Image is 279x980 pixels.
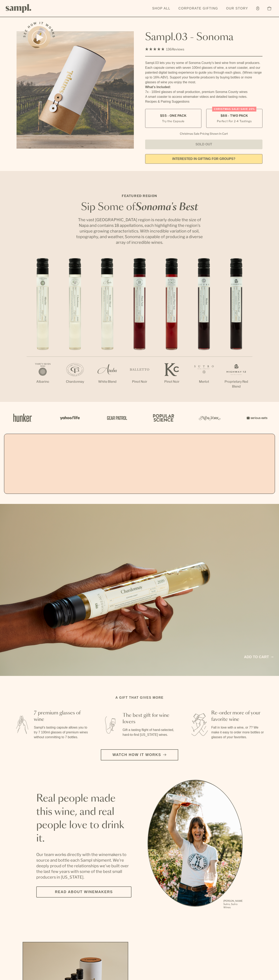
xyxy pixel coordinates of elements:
[75,217,204,245] p: The vast [GEOGRAPHIC_DATA] region is nearly double the size of Napa and contains 18 appellations,...
[36,886,131,898] a: Read about Winemakers
[151,409,175,426] img: Artboard_4_28b4d326-c26e-48f9-9c80-911f17d6414e_x450.png
[123,712,177,725] h3: The best gift for wine lovers
[75,202,204,212] h2: Sip Some of
[217,119,252,123] small: Perfect For 2-4 Tastings
[148,780,243,910] ul: carousel
[156,379,188,384] p: Pinot Noir
[34,710,89,723] h3: 7 premium glasses of wine
[220,379,252,389] p: Proprietary Red Blend
[59,379,91,384] p: Chardonnay
[36,792,131,845] h2: Real people made this wine, and real people love to drink it.
[145,31,262,43] h1: Sampl.03 - Sonoma
[75,194,204,198] p: Featured Region
[6,4,31,13] img: Sampl logo
[17,31,134,149] img: Sampl.03 - Sonoma
[211,710,266,723] h3: Re-order more of your favorite wine
[160,114,187,118] span: $55 - One Pack
[145,47,184,52] div: 136Reviews
[145,94,262,99] li: A smart coaster to access winemaker videos and detailed tasting notes.
[188,379,220,384] p: Merlot
[28,26,50,49] button: See how it works
[212,107,256,112] div: Christmas SALE! Save 20%
[220,258,252,402] li: 7 / 7
[36,852,131,880] p: Our team works directly with the winemakers to source and bottle each Sampl shipment. We’re deepl...
[135,202,198,212] em: Sonoma's Best
[123,258,156,397] li: 4 / 7
[116,695,164,700] h2: A gift that gives more
[91,379,123,384] p: White Blend
[156,258,188,397] li: 5 / 7
[145,60,262,85] div: Sampl.03 lets you try some of Sonoma County's best wine from small producers. Each capsule comes ...
[123,379,156,384] p: Pinot Noir
[198,409,222,426] img: Artboard_3_0b291449-6e8c-4d07-b2c2-3f3601a19cd1_x450.png
[166,47,172,51] span: 136
[145,140,262,149] button: Sold Out
[27,379,59,384] p: Albarino
[34,725,89,740] p: Sampl's tasting capsule allows you to try 7 100ml glasses of premium wines without committing to ...
[162,119,184,123] small: Try the Capsule
[91,258,123,397] li: 3 / 7
[123,728,177,737] p: Gift a tasting flight of hand-selected, hard-to-find [US_STATE] wines.
[101,749,178,760] button: Watch how it works
[176,4,220,13] a: Corporate Gifting
[145,99,262,104] li: Recipes & Pairing Suggestions
[244,654,273,660] a: Add to cart
[223,899,243,909] p: [PERSON_NAME] Sutro, Sutro Wines
[244,409,269,426] img: Artboard_7_5b34974b-f019-449e-91fb-745f8d0877ee_x450.png
[148,780,243,910] div: slide 1
[59,258,91,397] li: 2 / 7
[150,4,172,13] a: Shop All
[57,409,81,426] img: Artboard_6_04f9a106-072f-468a-bdd7-f11783b05722_x450.png
[211,725,266,740] p: Fall in love with a wine, or 7? We make it easy to order more bottles or glasses of your favorites.
[172,47,184,51] span: Reviews
[27,258,59,397] li: 1 / 7
[104,409,128,426] img: Artboard_5_7fdae55a-36fd-43f7-8bfd-f74a06a2878e_x450.png
[145,154,262,164] a: interested in gifting for groups?
[221,114,248,118] span: $88 - Two Pack
[178,132,230,136] li: Christmas Sale Pricing Shown In Cart
[188,258,220,397] li: 6 / 7
[224,4,250,13] a: Our Story
[10,409,35,426] img: Artboard_1_c8cd28af-0030-4af1-819c-248e302c7f06_x450.png
[145,90,262,94] li: 7x - 100ml glasses of small production, premium Sonoma County wines
[145,85,171,89] strong: What’s Included:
